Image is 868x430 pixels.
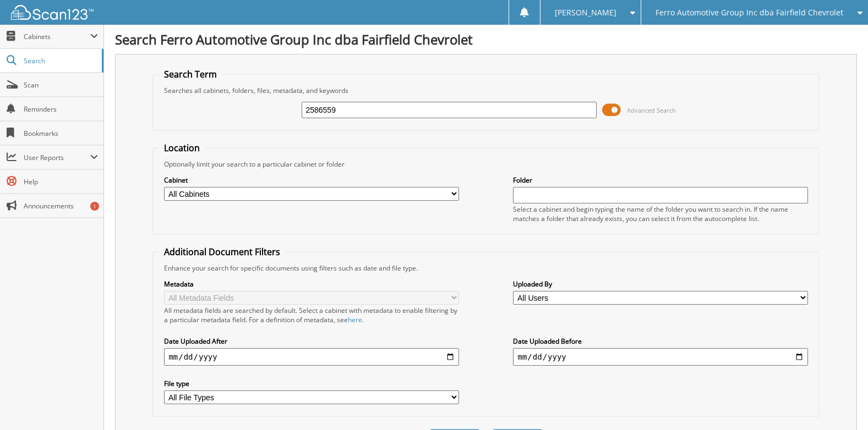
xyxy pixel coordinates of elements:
[164,348,458,366] input: start
[11,5,94,20] img: scan123-logo-white.svg
[90,202,99,211] div: 1
[627,106,676,114] span: Advanced Search
[159,159,813,169] div: Optionally limit your search to a particular cabinet or folder
[555,9,616,16] span: [PERSON_NAME]
[513,337,807,346] label: Date Uploaded Before
[159,86,813,95] div: Searches all cabinets, folders, files, metadata, and keywords
[164,379,458,388] label: File type
[24,129,98,138] span: Bookmarks
[513,205,807,223] div: Select a cabinet and begin typing the name of the folder you want to search in. If the name match...
[159,263,813,273] div: Enhance your search for specific documents using filters such as date and file type.
[159,246,286,258] legend: Additional Document Filters
[164,337,458,346] label: Date Uploaded After
[348,315,362,324] a: here
[164,279,458,289] label: Metadata
[115,30,857,48] h1: Search Ferro Automotive Group Inc dba Fairfield Chevrolet
[24,104,98,114] span: Reminders
[24,56,96,65] span: Search
[164,306,458,324] div: All metadata fields are searched by default. Select a cabinet with metadata to enable filtering b...
[813,377,868,430] iframe: Chat Widget
[513,175,807,185] label: Folder
[24,177,98,186] span: Help
[159,68,222,80] legend: Search Term
[656,9,843,16] span: Ferro Automotive Group Inc dba Fairfield Chevrolet
[24,80,98,90] span: Scan
[24,32,90,41] span: Cabinets
[513,348,807,366] input: end
[24,201,98,211] span: Announcements
[164,175,458,185] label: Cabinet
[159,142,205,154] legend: Location
[513,279,807,289] label: Uploaded By
[24,153,90,162] span: User Reports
